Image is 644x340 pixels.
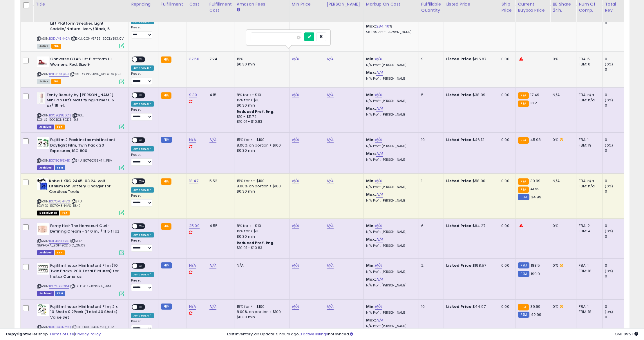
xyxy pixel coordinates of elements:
div: Fulfillment Cost [209,1,232,13]
div: 15% for > $10 [237,98,285,103]
div: 8% for <= $10 [237,92,285,98]
div: 5 [421,92,439,98]
div: $0.30 min [237,62,285,67]
a: N/A [376,317,383,323]
b: Fenty Beauty by [PERSON_NAME] Mini Pro Filt'r Mattifying Primer 0.5 oz/ 15 mL [47,92,117,110]
span: 34.99 [531,194,542,200]
div: 0 [605,234,628,239]
span: 39.99 [530,304,541,309]
b: Max: [366,192,376,197]
a: N/A [376,151,383,157]
a: N/A [376,70,383,76]
span: OFF [137,57,146,62]
a: B0CBQN8DDS [49,113,71,118]
div: $0.30 min [237,234,285,239]
div: $10.01 - $10.83 [237,119,285,124]
p: N/A Profit [PERSON_NAME] [366,113,414,117]
small: (0%) [605,143,613,148]
small: FBM [518,262,529,268]
a: N/A [209,304,216,310]
div: 0.00 [501,304,511,309]
b: Listed Price: [446,137,473,142]
div: FBA: 2 [579,223,598,229]
div: Cost [189,1,205,7]
div: ASIN: [37,223,124,254]
a: B072JXNGR4 [49,284,69,289]
small: FBA [518,137,529,144]
div: $10 - $11.72 [237,114,285,119]
p: N/A Profit [PERSON_NAME] [366,244,414,248]
span: | SKU: KOHLS_B0CBQN8DDS_9.3 [37,113,84,122]
a: N/A [375,223,382,229]
div: 0 [605,67,628,72]
div: Repricing [131,1,156,7]
a: N/A [375,263,382,268]
p: N/A Profit [PERSON_NAME] [366,99,414,103]
a: N/A [376,277,383,282]
div: FBM: 19 [579,143,598,148]
small: FBA [518,187,529,193]
div: 0.00 [501,92,511,98]
small: FBM [518,312,529,318]
div: 0.00 [501,137,511,142]
b: Min: [366,92,375,98]
span: OFF [137,304,146,309]
div: $46.12 [446,137,494,142]
b: Max: [366,106,376,111]
p: N/A Profit [PERSON_NAME] [366,158,414,162]
div: Min Price [292,1,322,7]
div: ASIN: [37,178,124,215]
small: FBM [518,271,529,277]
div: 1 [421,178,439,184]
div: FBA: n/a [579,178,598,184]
div: $125.87 [446,56,494,62]
p: N/A Profit [PERSON_NAME] [366,77,414,81]
small: FBM [161,304,172,310]
div: 8.00% on portion > $100 [237,309,285,315]
span: FBA [51,44,61,49]
div: FBA: n/a [579,92,598,98]
div: 7.24 [209,56,230,62]
a: 18.47 [189,178,198,184]
div: Preset: [131,279,154,292]
div: 15% for <= $100 [237,137,285,142]
div: Amazon AI * [131,272,154,277]
small: FBM [161,262,172,268]
div: Preset: [131,239,154,252]
span: | SKU: CONVERSE_B0DYL3QKFJ [70,72,121,76]
a: 25.09 [189,223,200,229]
span: All listings that are unavailable for purchase on Amazon for any reason other than out-of-stock [37,211,59,215]
div: N/A [553,178,572,184]
div: 15% [237,56,285,62]
a: N/A [375,137,382,143]
a: N/A [209,263,216,268]
span: | SKU: B07GC99X4K_FBM [71,158,113,163]
span: FBM [55,165,65,170]
a: N/A [327,137,334,143]
div: Amazon AI * [131,313,154,318]
div: Fulfillable Quantity [421,1,441,13]
div: N/A [553,92,572,98]
div: Preset: [131,194,154,207]
a: N/A [292,223,299,229]
div: Total Rev. [605,1,626,13]
b: Min: [366,263,375,268]
strong: Copyright [6,331,27,337]
p: N/A Profit [PERSON_NAME] [366,144,414,148]
small: FBA [161,56,171,63]
b: Kobalt KRC 2445-03 24-volt Lithium Ion Battery Charger for Cordless Tools [49,178,120,196]
div: FBM: 18 [579,268,598,274]
div: $0.30 min [237,315,285,320]
small: FBA [518,178,529,185]
div: 0 [605,304,628,309]
div: 0 [605,103,628,108]
div: 15% for <= $100 [237,304,285,309]
div: FBM: 4 [579,229,598,234]
div: 4.15 [209,92,230,98]
img: 51FD+qrKVnL._SL40_.jpg [37,263,49,275]
b: Listed Price: [446,223,473,229]
a: N/A [292,137,299,143]
div: Markup on Cost [366,1,416,7]
span: FBA [51,79,61,84]
div: Amazon AI * [131,187,154,193]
